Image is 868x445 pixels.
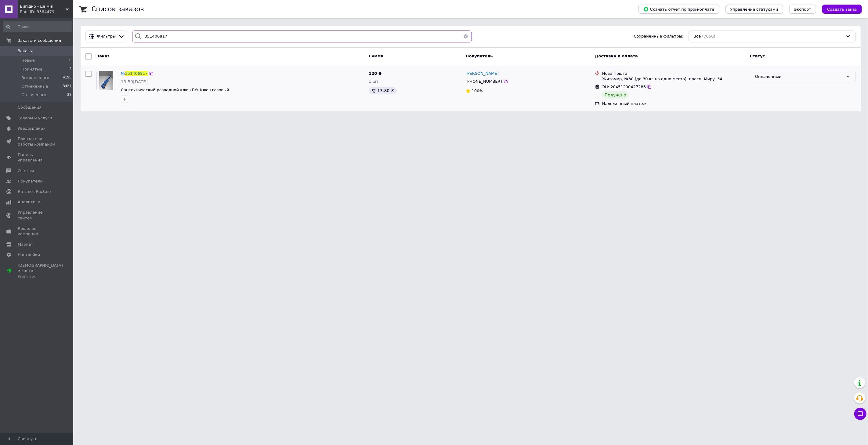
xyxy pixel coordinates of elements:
[602,101,745,107] div: Наложенный платеж
[638,5,719,14] button: Скачать отчет по пром-оплате
[602,71,745,76] div: Нова Пошта
[121,71,148,76] a: №351406817
[97,34,116,39] span: Фильтры
[18,136,56,147] span: Показатели работы компании
[121,71,125,76] span: №
[595,54,638,58] span: Доставка и оплата
[369,71,382,76] span: 120 ₴
[96,71,116,90] a: Фото товару
[18,226,56,237] span: Кошелек компании
[3,21,72,32] input: Поиск
[789,5,816,14] button: Экспорт
[132,31,472,42] input: Поиск по номеру заказа, ФИО покупателя, номеру телефона, Email, номеру накладной
[466,54,493,58] span: Покупатель
[20,4,66,9] span: Вигiдно - це ми!
[602,76,745,82] div: Житомир, №30 (до 30 кг на одно место): просп. Миру, 34
[18,179,43,184] span: Покупатели
[466,71,499,76] span: [PERSON_NAME]
[18,199,40,205] span: Аналитика
[18,274,63,279] div: Prom топ
[822,5,862,14] button: Создать заказ
[18,263,63,280] span: [DEMOGRAPHIC_DATA] и счета
[99,71,114,90] img: Фото товару
[369,79,380,84] span: 1 шт.
[18,189,51,194] span: Каталог ProSale
[20,9,73,15] div: Ваш ID: 3384479
[21,75,51,81] span: Выполненные
[369,54,383,58] span: Сумма
[18,252,40,258] span: Настройки
[750,54,765,58] span: Статус
[18,105,42,110] span: Сообщения
[466,71,499,77] a: [PERSON_NAME]
[18,48,33,54] span: Заказы
[18,126,45,131] span: Уведомления
[21,84,48,89] span: Отмененные
[121,79,148,84] span: 13:50[DATE]
[18,242,33,247] span: Маркет
[21,58,35,63] span: Новые
[63,75,71,81] span: 4195
[827,7,857,12] span: Создать заказ
[21,92,48,98] span: Оплаченные
[725,5,783,14] button: Управление статусами
[18,38,61,43] span: Заказы и сообщения
[18,210,56,221] span: Управление сайтом
[69,58,71,63] span: 0
[92,5,144,13] h1: Список заказов
[702,34,715,38] span: (7650)
[634,34,684,39] span: Сохраненные фильтры:
[121,88,229,92] a: Сантехнический разводной ключ Б/У Ключ газовый
[69,67,71,72] span: 2
[643,6,714,12] span: Скачать отчет по пром-оплате
[794,7,811,12] span: Экспорт
[67,92,71,98] span: 29
[18,152,56,163] span: Панель управления
[854,408,866,420] button: Чат с покупателем
[460,31,472,42] button: Очистить
[602,91,629,99] div: Получено
[63,84,71,89] span: 3424
[125,71,148,76] span: 351406817
[472,89,483,93] span: 100%
[694,34,701,39] span: Все
[466,79,502,84] span: [PHONE_NUMBER]
[96,54,110,58] span: Заказ
[602,85,646,89] span: ЭН: 20451200427286
[21,67,42,72] span: Принятые
[730,7,778,12] span: Управление статусами
[369,87,396,94] div: 13.80 ₴
[755,74,843,80] div: Оплаченный
[18,168,34,174] span: Отзывы
[18,115,52,121] span: Товары и услуги
[816,7,862,11] a: Создать заказ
